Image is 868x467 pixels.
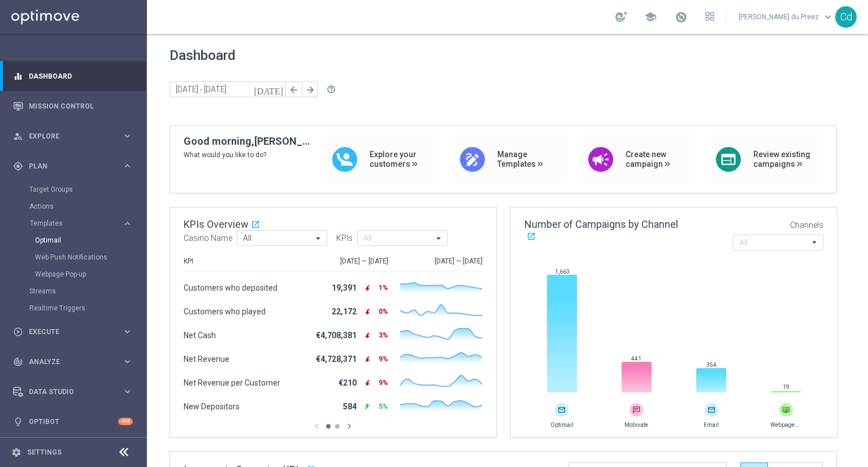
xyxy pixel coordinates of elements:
[29,61,133,91] a: Dashboard
[122,326,133,337] i: keyboard_arrow_right
[122,218,133,229] i: keyboard_arrow_right
[12,162,133,171] button: gps_fixed Plan keyboard_arrow_right
[35,249,146,266] div: Web Push Notifications
[12,387,133,396] button: Data Studio keyboard_arrow_right
[13,327,122,337] div: Execute
[29,300,146,317] div: Realtime Triggers
[35,266,146,283] div: Webpage Pop-up
[13,91,133,121] div: Mission Control
[12,132,133,141] button: person_search Explore keyboard_arrow_right
[29,388,122,395] span: Data Studio
[12,417,133,426] button: lightbulb Optibot +10
[13,161,122,171] div: Plan
[29,181,146,198] div: Target Groups
[835,6,857,28] div: Cd
[13,417,23,427] i: lightbulb
[13,357,122,367] div: Analyze
[13,387,122,397] div: Data Studio
[122,386,133,397] i: keyboard_arrow_right
[29,185,118,194] a: Target Groups
[29,198,146,215] div: Actions
[11,447,21,457] i: settings
[122,131,133,141] i: keyboard_arrow_right
[35,270,118,279] a: Webpage Pop-up
[737,8,835,25] a: [PERSON_NAME] du Preezkeyboard_arrow_down
[29,304,118,313] a: Realtime Triggers
[35,236,118,245] a: Optimail
[13,131,122,141] div: Explore
[644,11,657,23] span: school
[13,71,23,81] i: equalizer
[12,357,133,366] button: track_changes Analyze keyboard_arrow_right
[12,327,133,336] button: play_circle_outline Execute keyboard_arrow_right
[13,61,133,91] div: Dashboard
[29,328,122,335] span: Execute
[29,215,146,283] div: Templates
[27,449,62,456] a: Settings
[29,202,118,211] a: Actions
[13,407,133,436] div: Optibot
[29,283,146,300] div: Streams
[13,327,23,337] i: play_circle_outline
[35,253,118,262] a: Web Push Notifications
[122,356,133,367] i: keyboard_arrow_right
[122,161,133,171] i: keyboard_arrow_right
[13,131,23,141] i: person_search
[29,133,122,140] span: Explore
[13,161,23,171] i: gps_fixed
[30,220,122,227] div: Templates
[29,287,118,296] a: Streams
[29,407,118,436] a: Optibot
[822,11,834,23] span: keyboard_arrow_down
[29,91,133,121] a: Mission Control
[12,72,133,81] button: equalizer Dashboard
[29,358,122,365] span: Analyze
[29,163,122,170] span: Plan
[118,418,133,425] div: +10
[35,232,146,249] div: Optimail
[12,102,133,111] button: Mission Control
[29,219,133,228] button: Templates keyboard_arrow_right
[13,357,23,367] i: track_changes
[30,220,111,227] span: Templates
